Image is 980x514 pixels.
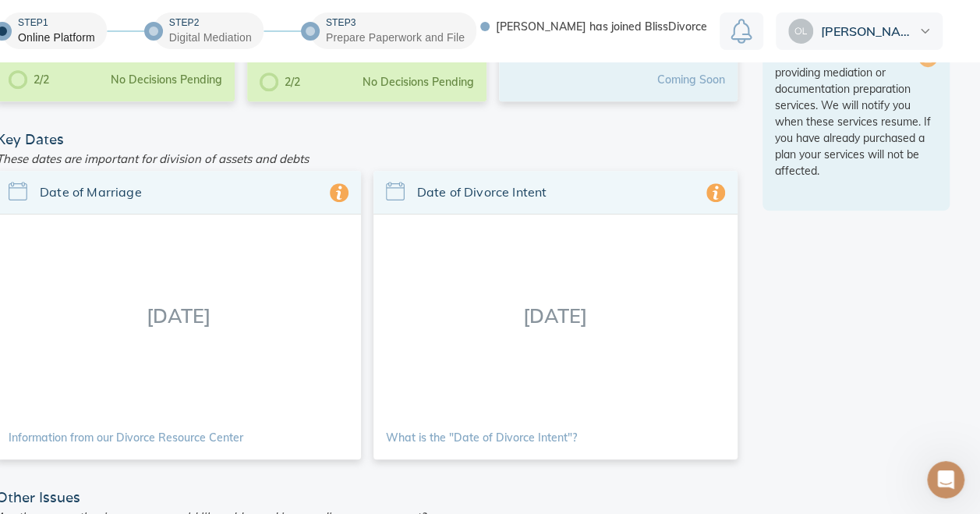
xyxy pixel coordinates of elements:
a: What is the "Date of Divorce Intent"? [386,432,577,443]
img: logo [31,30,119,55]
div: Step 2 [169,16,252,30]
span: Home [60,409,95,420]
div: Send us a messageWe'll be back online [DATE] [16,246,296,306]
a: Information from our Divorce Resource Center [9,432,243,443]
span: You’ll get replies here and in your email: ✉️ [EMAIL_ADDRESS][DOMAIN_NAME] The team will be back ... [69,194,681,207]
div: • Just now [139,209,191,225]
div: [DATE] [373,214,738,416]
img: Profile image for BlissDivorce [32,193,63,225]
div: 2/2 [260,73,300,91]
div: Coming Soon [657,74,725,85]
div: Step 1 [18,16,95,30]
div: Profile image for BlissDivorceYou’ll get replies here and in your email: ✉️ [EMAIL_ADDRESS][DOMAI... [16,180,295,238]
div: We are temporarily not providing mediation or documentation preparation services. We will notify ... [775,35,937,179]
iframe: Intercom live chat [927,461,964,498]
span: Messages [207,409,261,420]
span: [PERSON_NAME] has joined BlissDivorce [496,21,707,32]
button: Messages [156,370,312,433]
span: Date of Marriage [40,183,330,201]
div: Step 3 [326,16,465,30]
div: Send us a message [32,260,260,276]
div: BlissDivorce [69,209,136,225]
p: How can we help? [31,111,281,137]
div: Close [268,25,296,53]
img: Profile image for BlissDivorce [212,25,243,56]
span: [PERSON_NAME] [821,25,916,37]
div: Prepare Paperwork and File [326,30,465,45]
div: Online Platform [18,30,95,45]
div: Digital Mediation [169,30,252,45]
div: We'll be back online [DATE] [32,276,260,292]
div: Recent message [32,170,280,186]
img: dropdown.svg [920,29,930,34]
img: Notification [731,19,752,44]
span: Date of Divorce Intent [417,183,707,201]
img: 18b314804d231a12b568563600782c47 [788,19,813,44]
div: Recent messageProfile image for BlissDivorceYou’ll get replies here and in your email: ✉️ [EMAIL_... [16,157,296,239]
div: No Decisions Pending [363,76,474,87]
div: No Decisions Pending [111,74,222,85]
div: 2/2 [9,70,49,89]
